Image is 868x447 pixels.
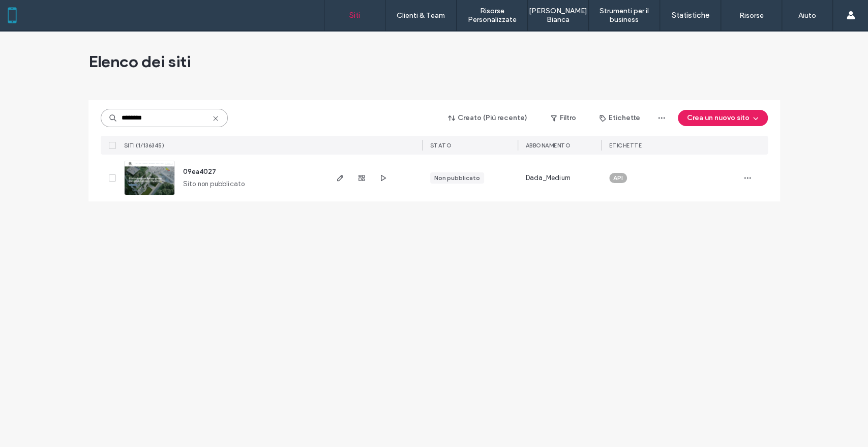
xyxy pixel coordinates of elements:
[528,7,588,24] label: [PERSON_NAME] Bianca
[798,11,816,20] label: Aiuto
[526,173,571,183] span: Dada_Medium
[526,142,571,149] span: Abbonamento
[183,168,216,175] a: 09ea4027
[124,142,165,149] span: SITI (1/136345)
[22,7,47,16] span: Aiuto
[589,7,660,24] label: Strumenti per il business
[397,11,445,20] label: Clienti & Team
[349,11,360,20] label: Siti
[678,110,768,126] button: Crea un nuovo sito
[609,142,642,149] span: ETICHETTE
[613,173,623,183] span: API
[183,179,245,189] span: Sito non pubblicato
[430,142,452,149] span: STATO
[439,110,536,126] button: Creato (Più recente)
[590,110,649,126] button: Etichette
[88,51,191,72] span: Elenco dei siti
[457,7,527,24] label: Risorse Personalizzate
[672,11,709,20] label: Statistiche
[434,173,480,183] div: Non pubblicato
[739,11,764,20] label: Risorse
[541,110,586,126] button: Filtro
